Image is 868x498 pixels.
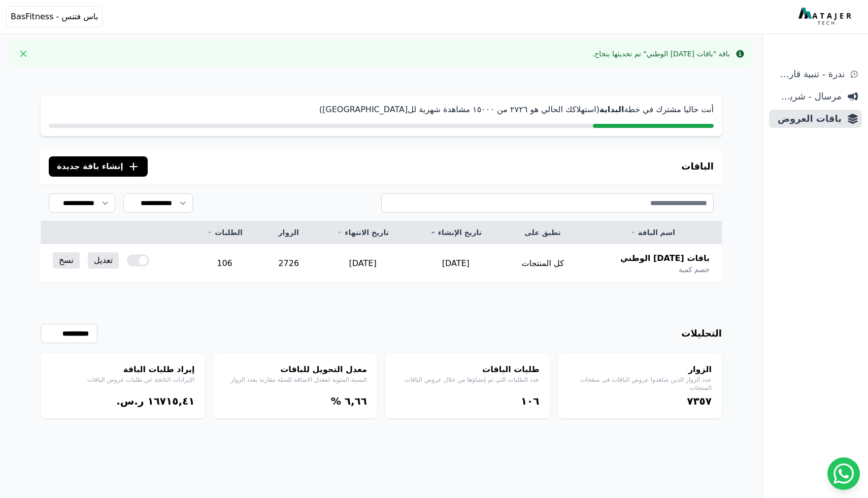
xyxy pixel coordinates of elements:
h4: إيراد طلبات الباقة [51,363,195,376]
h3: الباقات [681,159,714,174]
h3: التحليلات [681,326,722,341]
td: 2726 [261,244,316,283]
td: [DATE] [316,244,410,283]
div: ٧۳٥٧ [568,394,712,408]
th: الزوار [261,221,316,244]
span: باقات العروض [773,112,842,126]
bdi: ١٦٧١٥,٤١ [147,395,194,407]
button: باس فتنس - BasFitness [6,6,103,27]
a: تاريخ الانتهاء [328,227,397,238]
div: باقة "باقات [DATE] الوطني" تم تحديثها بنجاح. [592,49,730,59]
th: تطبق على [502,221,583,244]
span: % [331,395,341,407]
img: MatajerTech Logo [798,8,854,26]
h4: طلبات الباقات [395,363,540,376]
td: [DATE] [409,244,502,283]
a: تاريخ الإنشاء [421,227,490,238]
td: كل المنتجات [502,244,583,283]
a: الطلبات [200,227,249,238]
span: مرسال - شريط دعاية [773,89,842,104]
h4: الزوار [568,363,712,376]
span: ندرة - تنبية قارب علي النفاذ [773,67,845,81]
p: النسبة المئوية لمعدل الاضافة للسلة مقارنة بعدد الزوار [223,376,368,384]
p: أنت حاليا مشترك في خطة (استهلاكك الحالي هو ٢٧٢٦ من ١٥۰۰۰ مشاهدة شهرية لل[GEOGRAPHIC_DATA]) [49,104,714,116]
td: 106 [188,244,261,283]
p: عدد الزوار الذين شاهدوا عروض الباقات في صفحات المنتجات [568,376,712,392]
div: ١۰٦ [395,394,540,408]
p: الإيرادات الناتجة عن طلبات عروض الباقات [51,376,195,384]
a: اسم الباقة [595,227,710,238]
span: ر.س. [116,395,144,407]
span: باس فتنس - BasFitness [11,11,98,23]
h4: معدل التحويل للباقات [223,363,368,376]
a: نسخ [53,252,80,269]
p: عدد الطلبات التي تم إنشاؤها من خلال عروض الباقات [395,376,540,384]
strong: البداية [599,105,624,114]
span: خصم كمية [679,264,710,275]
span: إنشاء باقة جديدة [57,160,123,173]
span: باقات [DATE] الوطني [620,252,710,264]
bdi: ٦,٦٦ [345,395,367,407]
button: إنشاء باقة جديدة [49,156,148,177]
a: تعديل [88,252,119,269]
button: Close [15,46,31,62]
